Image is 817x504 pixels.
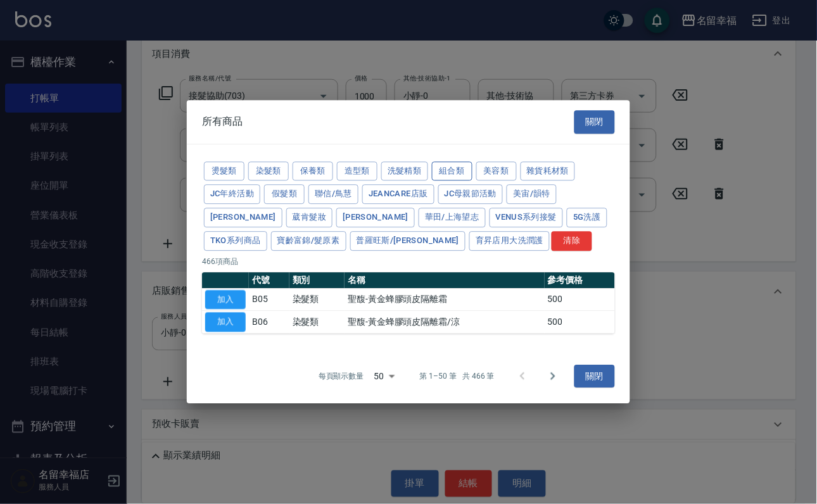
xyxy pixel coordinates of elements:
th: 代號 [249,272,289,289]
button: TKO系列商品 [204,231,267,251]
button: JC母親節活動 [438,185,503,205]
td: 500 [545,288,615,311]
button: 美容類 [476,161,517,181]
td: 聖馥-黃金蜂膠頭皮隔離霜 [345,288,545,311]
button: 加入 [205,313,246,332]
th: 參考價格 [545,272,615,289]
p: 第 1–50 筆 共 466 筆 [420,371,495,382]
button: 普羅旺斯/[PERSON_NAME] [350,231,466,251]
td: 染髮類 [289,288,345,311]
button: 寶齡富錦/髮原素 [271,231,346,251]
button: 造型類 [337,161,377,181]
div: 50 [369,359,400,393]
button: [PERSON_NAME] [204,208,282,227]
td: B06 [249,311,289,334]
button: 保養類 [293,161,333,181]
button: 美宙/韻特 [507,185,557,205]
th: 名稱 [345,272,545,289]
button: 加入 [205,290,246,310]
button: Go to next page [538,362,568,392]
button: 洗髮精類 [381,161,428,181]
button: JC年終活動 [204,185,260,205]
td: B05 [249,288,289,311]
p: 每頁顯示數量 [319,371,364,382]
button: 5G洗護 [567,208,607,227]
button: 清除 [552,231,592,251]
button: 燙髮類 [204,161,244,181]
button: [PERSON_NAME] [336,208,415,227]
button: 關閉 [574,110,615,134]
td: 500 [545,311,615,334]
button: 假髮類 [264,185,305,205]
button: Venus系列接髮 [490,208,563,227]
td: 染髮類 [289,311,345,334]
button: 葳肯髮妝 [286,208,333,227]
button: 華田/上海望志 [419,208,486,227]
button: 雜貨耗材類 [521,161,576,181]
button: 染髮類 [248,161,289,181]
button: JeanCare店販 [362,185,434,205]
button: 關閉 [574,365,615,388]
button: 聯信/鳥慧 [308,185,358,205]
p: 466 項商品 [202,256,615,267]
button: 育昇店用大洗潤護 [469,231,550,251]
th: 類別 [289,272,345,289]
span: 所有商品 [202,116,243,129]
button: 組合類 [432,161,472,181]
td: 聖馥-黃金蜂膠頭皮隔離霜/涼 [345,311,545,334]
